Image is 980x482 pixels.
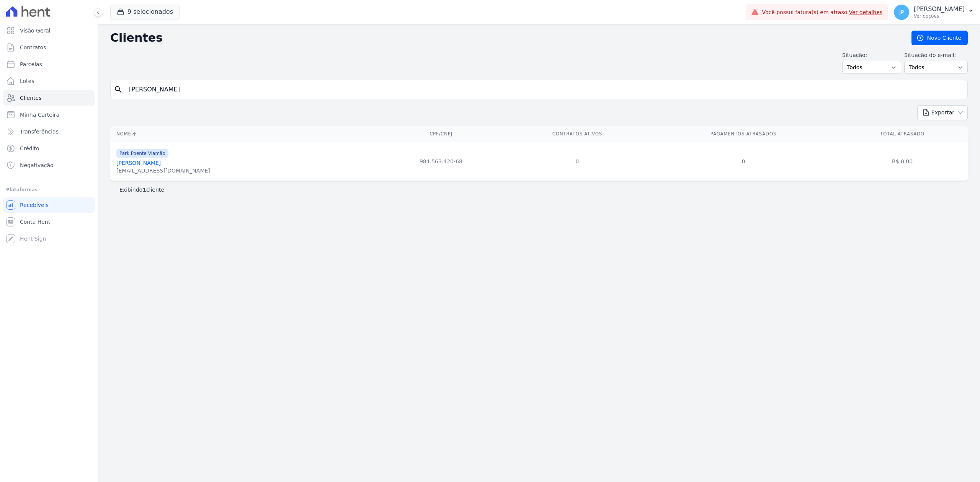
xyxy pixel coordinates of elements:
[20,201,49,209] span: Recebíveis
[20,27,51,34] span: Visão Geral
[650,142,837,181] td: 0
[142,187,146,193] b: 1
[3,141,95,156] a: Crédito
[20,111,59,119] span: Minha Carteira
[762,8,882,16] span: Você possui fatura(s) em atraso.
[3,124,95,139] a: Transferências
[20,161,54,169] span: Negativação
[914,5,965,13] p: [PERSON_NAME]
[377,126,505,142] th: CPF/CNPJ
[124,82,964,97] input: Buscar por nome, CPF ou e-mail
[3,90,95,106] a: Clientes
[20,145,39,152] span: Crédito
[110,5,180,19] button: 9 selecionados
[505,142,650,181] td: 0
[904,51,968,59] label: Situação do e-mail:
[116,149,168,158] span: Park Poente Viamão
[3,158,95,173] a: Negativação
[20,128,59,135] span: Transferências
[917,105,968,120] button: Exportar
[842,51,901,59] label: Situação:
[3,73,95,89] a: Lotes
[6,185,91,194] div: Plataformas
[20,218,50,226] span: Conta Hent
[849,9,883,15] a: Ver detalhes
[837,142,968,181] td: R$ 0,00
[116,160,161,166] a: [PERSON_NAME]
[3,23,95,38] a: Visão Geral
[3,57,95,72] a: Parcelas
[20,44,46,51] span: Contratos
[3,40,95,55] a: Contratos
[899,10,904,15] span: JP
[3,107,95,122] a: Minha Carteira
[110,126,377,142] th: Nome
[3,214,95,230] a: Conta Hent
[888,2,980,23] button: JP [PERSON_NAME] Ver opções
[114,85,123,94] i: search
[837,126,968,142] th: Total Atrasado
[505,126,650,142] th: Contratos Ativos
[650,126,837,142] th: Pagamentos Atrasados
[20,60,42,68] span: Parcelas
[119,186,164,194] p: Exibindo cliente
[20,94,41,102] span: Clientes
[3,197,95,213] a: Recebíveis
[116,167,210,174] div: [EMAIL_ADDRESS][DOMAIN_NAME]
[110,31,899,45] h2: Clientes
[377,142,505,181] td: 984.563.420-68
[911,31,968,45] a: Novo Cliente
[914,13,965,19] p: Ver opções
[20,77,34,85] span: Lotes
